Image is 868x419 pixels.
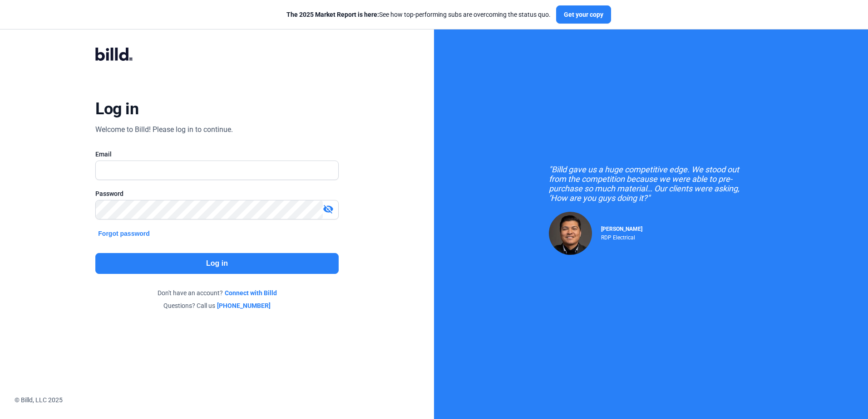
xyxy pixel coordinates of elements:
div: Log in [95,99,138,119]
div: Don't have an account? [95,288,338,297]
button: Forgot password [95,229,153,239]
a: [PHONE_NUMBER] [217,301,271,310]
div: RDP Electrical [601,232,642,241]
div: Welcome to Billd! Please log in to continue. [95,124,233,135]
div: Email [95,150,338,159]
div: Questions? Call us [95,301,338,310]
div: See how top-performing subs are overcoming the status quo. [286,10,551,19]
mat-icon: visibility_off [323,204,334,214]
div: Password [95,189,338,198]
button: Log in [95,253,338,274]
img: Raul Pacheco [549,212,592,255]
div: "Billd gave us a huge competitive edge. We stood out from the competition because we were able to... [549,165,753,203]
span: [PERSON_NAME] [601,226,642,232]
button: Get your copy [556,5,611,24]
span: The 2025 Market Report is here: [286,11,379,18]
a: Connect with Billd [225,288,277,297]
